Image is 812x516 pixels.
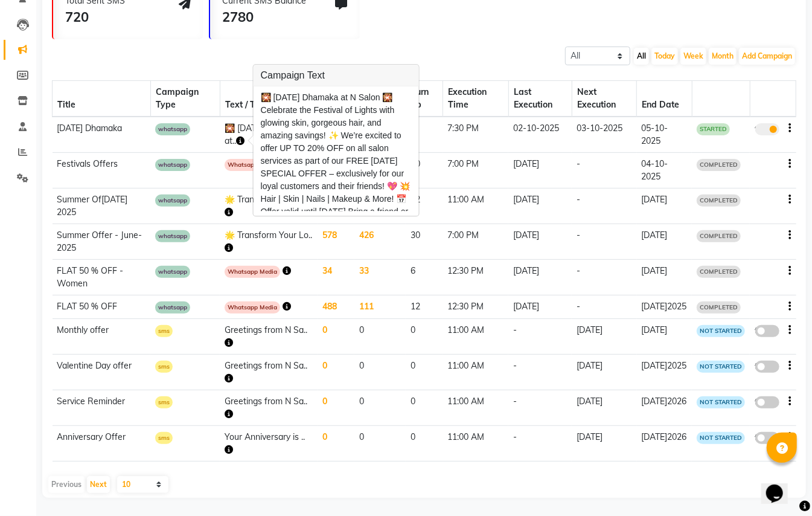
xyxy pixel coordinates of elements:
[354,319,406,355] td: 0
[220,117,318,153] td: 🎇 [DATE] Dhamaka at..
[508,260,572,295] td: [DATE]
[155,230,190,242] span: whatsapp
[739,48,795,65] button: Add Campaign
[709,48,737,65] button: Month
[637,189,692,224] td: [DATE]
[406,390,443,426] td: 0
[318,319,354,355] td: 0
[220,81,318,117] th: Text / Template
[225,159,280,171] span: Whatsapp Media
[572,390,636,426] td: [DATE]
[637,390,692,426] td: [DATE]2026
[318,295,354,319] td: 488
[53,117,151,153] td: [DATE] Dhamaka
[443,390,509,426] td: 11:00 AM
[155,396,173,408] span: sms
[254,65,419,86] h3: Campaign Text
[755,123,779,135] label: true
[354,295,406,319] td: 111
[637,81,692,117] th: End Date
[572,295,636,319] td: -
[65,7,125,27] div: 720
[697,325,745,337] span: NOT STARTED
[508,81,572,117] th: Last Execution
[222,7,306,27] div: 2780
[443,117,509,153] td: 7:30 PM
[261,92,412,211] div: 🎇 [DATE] Dhamaka at N Salon 🎇 Celebrate the Festival of Lights with glowing skin, gorgeous hair, ...
[755,325,779,337] label: false
[220,426,318,462] td: Your Anniversary is ..
[318,224,354,260] td: 578
[53,189,151,224] td: Summer Of[DATE] 2025
[354,426,406,462] td: 0
[508,295,572,319] td: [DATE]
[53,153,151,189] td: Festivals Offers
[697,266,741,278] span: COMPLETED
[53,295,151,319] td: FLAT 50 % OFF
[155,123,190,135] span: whatsapp
[318,355,354,390] td: 0
[637,295,692,319] td: [DATE]2025
[443,224,509,260] td: 7:00 PM
[697,230,741,242] span: COMPLETED
[406,319,443,355] td: 0
[318,426,354,462] td: 0
[443,81,509,117] th: Execution Time
[443,355,509,390] td: 11:00 AM
[508,390,572,426] td: -
[697,396,745,408] span: NOT STARTED
[155,266,190,278] span: whatsapp
[443,260,509,295] td: 12:30 PM
[508,426,572,462] td: -
[220,355,318,390] td: Greetings from N Sa..
[572,355,636,390] td: [DATE]
[354,390,406,426] td: 0
[443,295,509,319] td: 12:30 PM
[406,426,443,462] td: 0
[318,390,354,426] td: 0
[155,159,190,171] span: whatsapp
[155,195,190,207] span: whatsapp
[651,48,678,65] button: Today
[443,319,509,355] td: 11:00 AM
[637,426,692,462] td: [DATE]2026
[755,361,779,373] label: false
[225,302,280,314] span: Whatsapp Media
[318,260,354,295] td: 34
[680,48,706,65] button: Week
[406,189,443,224] td: 32
[508,153,572,189] td: [DATE]
[220,224,318,260] td: 🌟 Transform Your Lo..
[755,432,779,444] label: false
[572,224,636,260] td: -
[572,117,636,153] td: 03-10-2025
[697,432,745,444] span: NOT STARTED
[406,81,443,117] th: Turn up
[406,224,443,260] td: 30
[155,432,173,444] span: sms
[354,355,406,390] td: 0
[637,319,692,355] td: [DATE]
[155,325,173,337] span: sms
[637,153,692,189] td: 04-10-2025
[637,260,692,295] td: [DATE]
[220,189,318,224] td: 🌟 Transform Your Lo..
[637,224,692,260] td: [DATE]
[406,295,443,319] td: 12
[572,260,636,295] td: -
[508,117,572,153] td: 02-10-2025
[220,319,318,355] td: Greetings from N Sa..
[508,355,572,390] td: -
[572,153,636,189] td: -
[354,224,406,260] td: 426
[53,426,151,462] td: Anniversary Offer
[508,189,572,224] td: [DATE]
[53,355,151,390] td: Valentine Day offer
[761,468,800,504] iframe: chat widget
[697,195,741,207] span: COMPLETED
[53,224,151,260] td: Summer Offer - June-2025
[53,260,151,295] td: FLAT 50 % OFF - Women
[697,159,741,171] span: COMPLETED
[572,189,636,224] td: -
[697,123,730,135] span: STARTED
